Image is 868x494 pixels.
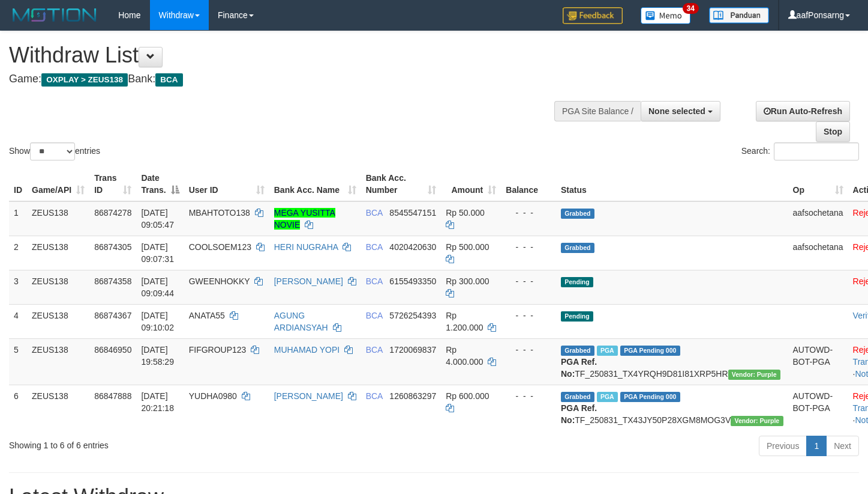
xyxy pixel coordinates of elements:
[561,243,594,253] span: Grabbed
[94,391,131,401] span: 86847888
[556,167,788,201] th: Status
[389,391,436,401] span: Copy 1260863297 to clipboard
[506,390,551,402] div: - - -
[141,242,174,264] span: [DATE] 09:07:31
[94,242,131,252] span: 86874305
[563,7,623,24] img: Feedback.jpg
[27,201,89,236] td: ZEUS138
[641,101,720,121] button: None selected
[27,338,89,385] td: ZEUS138
[94,276,131,286] span: 86874358
[446,345,483,367] span: Rp 4.000.000
[446,242,489,252] span: Rp 500.000
[788,201,848,236] td: aafsochetana
[561,346,594,356] span: Grabbed
[27,270,89,304] td: ZEUS138
[506,344,551,356] div: - - -
[597,346,618,356] span: Marked by aafnoeunsreypich
[155,73,182,87] span: BCA
[89,167,136,201] th: Trans ID: activate to sort column ascending
[446,311,483,332] span: Rp 1.200.000
[136,167,184,201] th: Date Trans.: activate to sort column descending
[788,338,848,385] td: AUTOWD-BOT-PGA
[9,338,27,385] td: 5
[30,142,75,160] select: Showentries
[446,276,489,286] span: Rp 300.000
[274,311,328,332] a: AGUNG ARDIANSYAH
[741,142,859,160] label: Search:
[9,142,100,160] label: Show entries
[597,392,618,402] span: Marked by aafnoeunsreypich
[366,242,383,252] span: BCA
[141,311,174,332] span: [DATE] 09:10:02
[561,209,594,219] span: Grabbed
[189,242,251,252] span: COOLSOEM123
[506,275,551,287] div: - - -
[826,436,859,456] a: Next
[94,345,131,355] span: 86846950
[554,101,641,121] div: PGA Site Balance /
[709,7,769,23] img: panduan.png
[389,276,436,286] span: Copy 6155493350 to clipboard
[141,345,174,367] span: [DATE] 19:58:29
[361,167,441,201] th: Bank Acc. Number: activate to sort column ascending
[648,106,705,116] span: None selected
[189,391,237,401] span: YUDHA0980
[27,236,89,270] td: ZEUS138
[506,310,551,322] div: - - -
[9,236,27,270] td: 2
[141,391,174,413] span: [DATE] 20:21:18
[9,167,27,201] th: ID
[683,3,699,14] span: 34
[9,435,353,451] div: Showing 1 to 6 of 6 entries
[189,276,250,286] span: GWEENHOKKY
[189,345,247,355] span: FIFGROUP123
[27,304,89,338] td: ZEUS138
[269,167,361,201] th: Bank Acc. Name: activate to sort column ascending
[9,385,27,431] td: 6
[806,436,827,456] a: 1
[446,208,485,218] span: Rp 50.000
[274,391,343,401] a: [PERSON_NAME]
[366,345,383,355] span: BCA
[561,357,597,379] b: PGA Ref. No:
[9,304,27,338] td: 4
[9,201,27,236] td: 1
[41,73,128,87] span: OXPLAY > ZEUS138
[274,242,338,252] a: HERI NUGRAHA
[561,311,593,322] span: Pending
[184,167,269,201] th: User ID: activate to sort column ascending
[9,43,567,67] h1: Withdraw List
[189,311,225,320] span: ANATA55
[274,208,335,230] a: MEGA YUSITTA NOVIE
[389,208,436,218] span: Copy 8545547151 to clipboard
[274,276,343,286] a: [PERSON_NAME]
[9,270,27,304] td: 3
[728,370,780,380] span: Vendor URL: https://trx4.1velocity.biz
[9,6,100,24] img: MOTION_logo.png
[366,311,383,320] span: BCA
[556,385,788,431] td: TF_250831_TX43JY50P28XGM8MOG3V
[788,385,848,431] td: AUTOWD-BOT-PGA
[816,121,850,142] a: Stop
[774,142,859,160] input: Search:
[441,167,501,201] th: Amount: activate to sort column ascending
[446,391,489,401] span: Rp 600.000
[561,392,594,402] span: Grabbed
[788,167,848,201] th: Op: activate to sort column ascending
[389,242,436,252] span: Copy 4020420630 to clipboard
[788,236,848,270] td: aafsochetana
[620,392,680,402] span: PGA Pending
[189,208,250,218] span: MBAHTOTO138
[759,436,807,456] a: Previous
[141,208,174,230] span: [DATE] 09:05:47
[366,276,383,286] span: BCA
[620,346,680,356] span: PGA Pending
[389,345,436,355] span: Copy 1720069837 to clipboard
[27,385,89,431] td: ZEUS138
[561,277,593,287] span: Pending
[366,208,383,218] span: BCA
[94,208,131,218] span: 86874278
[274,345,340,355] a: MUHAMAD YOPI
[501,167,556,201] th: Balance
